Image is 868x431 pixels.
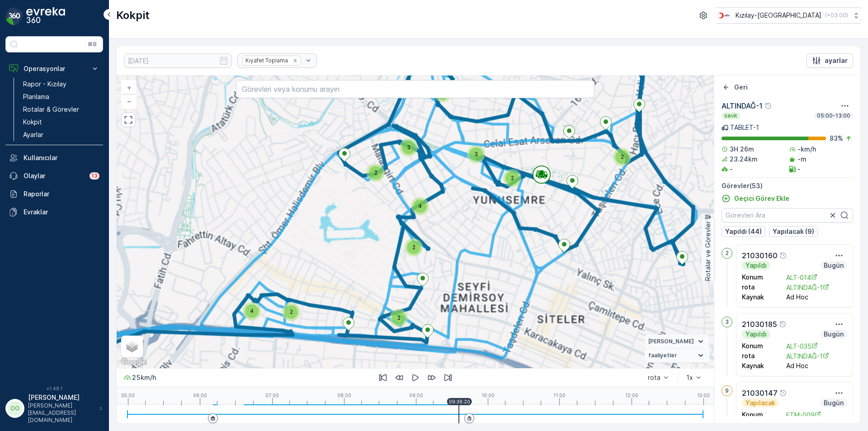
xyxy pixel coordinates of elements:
p: 05:00-13:00 [816,112,851,119]
input: Görevleri Ara [722,208,853,223]
div: rota [648,374,660,381]
summary: faaliyetler [645,349,709,363]
p: 12:00 [625,393,638,398]
button: Yapıldı (44) [722,226,765,237]
div: 2 [282,303,300,321]
p: Raporlar [24,189,99,199]
p: Bugün [823,330,844,339]
a: ALT-014 [786,274,817,282]
p: rota [742,352,755,360]
a: ALT-035 [786,342,818,350]
p: Konum [742,411,763,419]
p: Kokpit [116,8,150,23]
img: logo [5,7,24,25]
p: 05:00 [121,393,135,398]
p: Evraklar [24,208,99,217]
p: 11:00 [553,393,566,398]
p: [PERSON_NAME][EMAIL_ADDRESS][DOMAIN_NAME] [28,402,95,424]
p: Geçici Görev Ekle [734,194,789,203]
p: Kullanıcılar [24,153,99,162]
div: 2 [367,164,385,182]
div: Yardım Araç İkonu [779,321,786,328]
p: ⌘B [88,41,97,48]
p: 06:00 [193,393,207,398]
div: 1x [686,374,693,381]
a: Rapor - Kızılay [19,78,103,90]
div: 3 [400,138,418,156]
a: Geçici Görev Ekle [722,194,789,203]
div: Yardım Araç İkonu [779,252,787,259]
p: TABLET-1 [730,123,759,132]
p: Yapıldı [745,330,768,339]
p: 25 km/h [132,373,156,382]
p: 13 [91,172,98,180]
a: Layers [122,336,142,356]
div: Yardım Araç İkonu [764,102,772,109]
p: Konum [742,342,763,350]
p: 08:00 [337,393,351,398]
summary: [PERSON_NAME] [645,335,709,349]
a: Kullanıcılar [5,149,103,167]
span: 2 [511,175,514,181]
p: 09:36:20 [449,399,470,404]
p: -km/h [797,145,816,154]
a: Planlama [19,90,103,103]
p: Yapılacak (9) [773,227,814,236]
span: 2 [374,169,377,176]
a: ALTINDAĞ-1 [786,284,829,292]
p: 07:00 [265,393,279,398]
p: 3 [725,318,729,326]
p: Rotalar ve Görevler [703,221,712,281]
span: + [127,84,131,91]
p: ALTINDAĞ-1 [722,100,763,111]
p: Rotalar & Görevler [23,105,79,114]
a: ETM-009 [786,411,821,419]
a: Yakınlaştır [122,81,136,95]
div: 2 [503,169,521,187]
p: ( +03:00 ) [825,12,848,19]
p: - [797,165,801,174]
span: 2 [412,244,415,251]
p: Kızılay-[GEOGRAPHIC_DATA] [736,11,821,20]
button: OO[PERSON_NAME][PERSON_NAME][EMAIL_ADDRESS][DOMAIN_NAME] [5,393,103,424]
span: 2 [290,308,293,315]
p: - [730,165,733,174]
p: Yapıldı (44) [725,227,762,236]
div: 2 [405,238,423,256]
p: Kaynak [742,294,764,302]
p: Olaylar [24,171,84,180]
p: Planlama [23,92,49,101]
p: Kokpit [23,118,42,127]
span: 4 [418,203,422,209]
a: Evraklar [5,203,103,221]
p: 09:00 [409,393,423,398]
p: 21030147 [742,388,778,398]
p: Rapor - Kızılay [23,80,66,89]
p: 83 % [830,134,843,143]
p: Bugün [823,261,844,270]
p: ayarlar [825,56,848,65]
a: Olaylar13 [5,167,103,185]
span: 3 [474,151,478,157]
p: 10:00 [481,393,495,398]
a: Kokpit [19,116,103,128]
p: 3H 26m [730,145,754,154]
span: − [127,97,132,105]
a: Geri [722,83,748,92]
p: 9 [725,387,729,394]
p: Ad Hoc [786,294,808,302]
img: Google [119,356,149,368]
p: rota [742,284,755,292]
p: Ayarlar [23,130,43,139]
p: sevk [723,112,738,119]
a: Raporlar [5,185,103,203]
p: Görevler ( 53 ) [722,181,853,190]
p: [PERSON_NAME] [28,393,95,402]
div: 4 [243,302,261,320]
img: logo_dark-DEwI_e13.png [26,7,65,25]
span: v 1.48.1 [5,386,103,391]
a: Ayarlar [19,128,103,141]
p: 2 [726,250,729,257]
p: 21030185 [742,319,777,330]
img: k%C4%B1z%C4%B1lay.png [716,10,732,20]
